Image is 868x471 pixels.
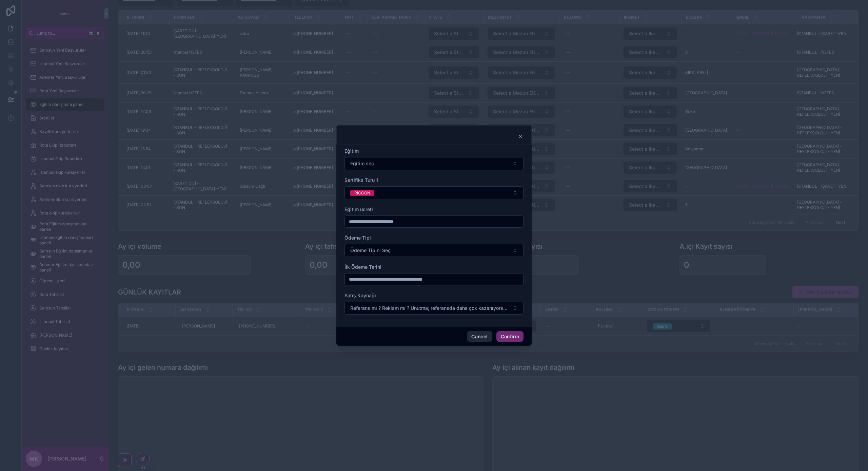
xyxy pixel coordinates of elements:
button: Cancel [467,331,492,342]
div: RICCON [354,190,370,196]
span: Ödeme Tipini Seç [350,247,391,254]
span: Referans mı ? Reklam mı ? Unutma; referansda daha çok kazanıyorsun. 💵 [350,305,510,312]
span: Eğitim ücreti [344,206,373,212]
button: Select Button [344,244,524,257]
button: Select Button [344,302,524,315]
span: Eğitim [344,148,359,154]
span: Satış Kaynağı [344,293,376,298]
span: Ödeme Tipi [344,235,371,241]
span: İlk Ödeme Tarihi [344,264,381,270]
button: Confirm [496,331,524,342]
span: Sertifika Turu 1 [344,177,378,183]
button: Select Button [344,186,524,199]
span: Eğitim seç [350,160,374,167]
button: Select Button [344,157,524,170]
